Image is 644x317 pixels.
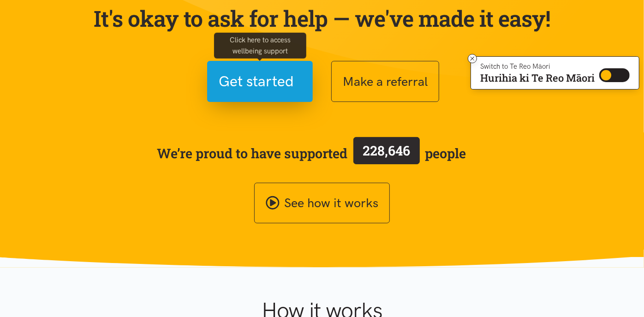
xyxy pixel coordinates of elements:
p: Switch to Te Reo Māori [480,64,595,69]
span: We’re proud to have supported people [157,135,466,171]
p: It's okay to ask for help — we've made it easy! [91,5,553,32]
p: Hurihia ki Te Reo Māori [480,74,595,82]
a: See how it works [254,183,390,224]
span: 228,646 [363,142,410,159]
button: Make a referral [331,61,439,102]
span: Get started [219,70,294,93]
a: 228,646 [348,135,425,171]
button: Get started [207,61,313,102]
div: Click here to access wellbeing support [214,32,306,58]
